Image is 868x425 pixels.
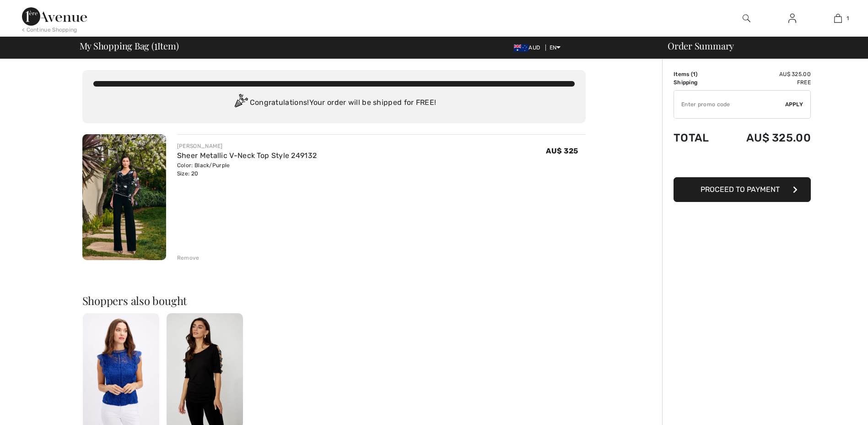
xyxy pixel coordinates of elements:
[82,134,166,260] img: Sheer Metallic V-Neck Top Style 249132
[514,44,544,51] span: AUD
[93,94,575,112] div: Congratulations! Your order will be shipped for FREE!
[546,147,578,155] span: AU$ 325
[82,295,586,306] h2: Shoppers also bought
[22,7,87,26] img: 1ère Avenue
[674,70,722,78] td: Items ( )
[785,100,803,109] span: Apply
[743,13,750,24] img: search the website
[657,41,863,50] div: Order Summary
[22,26,77,34] div: < Continue Shopping
[815,13,860,24] a: 1
[177,151,317,160] a: Sheer Metallic V-Neck Top Style 249132
[722,78,811,87] td: Free
[674,177,811,202] button: Proceed to Payment
[177,161,317,178] div: Color: Black/Purple Size: 20
[154,39,157,51] span: 1
[846,14,849,22] span: 1
[701,185,780,194] span: Proceed to Payment
[550,44,561,51] span: EN
[674,153,811,174] iframe: PayPal
[674,91,785,118] input: Promo code
[693,71,695,77] span: 1
[232,94,250,112] img: Congratulation2.svg
[80,41,179,50] span: My Shopping Bag ( Item)
[834,13,842,24] img: My Bag
[722,122,811,153] td: AU$ 325.00
[674,78,722,87] td: Shipping
[514,44,528,52] img: Australian Dollar
[674,122,722,153] td: Total
[788,13,796,24] img: My Info
[177,142,317,150] div: [PERSON_NAME]
[177,254,199,262] div: Remove
[722,70,811,78] td: AU$ 325.00
[781,13,803,24] a: Sign In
